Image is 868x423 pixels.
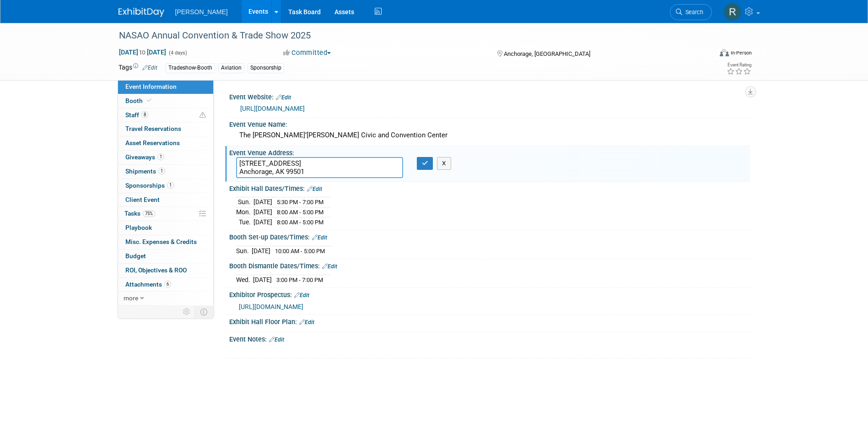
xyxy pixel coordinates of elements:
[164,281,171,287] span: 6
[125,125,181,132] span: Travel Reservations
[157,153,164,160] span: 1
[119,63,157,73] td: Tags
[229,332,750,344] div: Event Notes:
[124,294,138,302] span: more
[277,209,323,216] span: 8:00 AM - 5:00 PM
[276,277,323,283] span: 3:00 PM - 7:00 PM
[124,210,155,217] span: Tasks
[125,266,187,274] span: ROI, Objectives & ROO
[118,193,213,207] a: Client Event
[269,336,284,343] a: Edit
[658,48,752,61] div: Event Format
[239,303,303,310] a: [URL][DOMAIN_NAME]
[125,168,165,175] span: Shipments
[229,182,750,194] div: Exhibit Hall Dates/Times:
[307,186,322,192] a: Edit
[118,122,213,136] a: Travel Reservations
[158,168,165,174] span: 1
[277,219,323,226] span: 8:00 AM - 5:00 PM
[229,259,750,271] div: Booth Dismantle Dates/Times:
[118,179,213,193] a: Sponsorships1
[147,98,151,103] i: Booth reservation complete
[125,224,152,231] span: Playbook
[294,292,309,298] a: Edit
[141,111,148,118] span: 8
[229,315,750,327] div: Exhibit Hall Floor Plan:
[118,235,213,249] a: Misc. Expenses & Credits
[720,49,729,56] img: Format-Inperson.png
[166,63,215,73] div: Tradeshow-Booth
[322,263,337,270] a: Edit
[437,157,451,170] button: X
[143,210,155,217] span: 75%
[119,48,167,56] span: [DATE] [DATE]
[194,306,213,318] td: Toggle Event Tabs
[253,275,272,284] td: [DATE]
[236,128,743,142] div: The [PERSON_NAME]’[PERSON_NAME] Civic and Convention Center
[118,264,213,277] a: ROI, Objectives & ROO
[253,217,272,227] td: [DATE]
[125,83,177,90] span: Event Information
[118,249,213,263] a: Budget
[253,197,272,207] td: [DATE]
[312,234,327,241] a: Edit
[253,207,272,217] td: [DATE]
[116,27,698,44] div: NASAO Annual Convention & Trade Show 2025
[179,306,195,318] td: Personalize Event Tab Strip
[229,118,750,129] div: Event Venue Name:
[218,63,244,73] div: Aviation
[275,248,325,255] span: 10:00 AM - 5:00 PM
[252,246,270,255] td: [DATE]
[142,65,157,71] a: Edit
[248,63,284,73] div: Sponsorship
[504,50,590,57] span: Anchorage, [GEOGRAPHIC_DATA]
[236,217,253,227] td: Tue.
[175,8,228,16] span: [PERSON_NAME]
[277,199,323,206] span: 5:30 PM - 7:00 PM
[125,281,171,288] span: Attachments
[125,182,174,189] span: Sponsorships
[138,49,147,56] span: to
[727,63,751,67] div: Event Rating
[125,238,197,245] span: Misc. Expenses & Credits
[118,207,213,221] a: Tasks75%
[236,197,253,207] td: Sun.
[229,146,750,157] div: Event Venue Address:
[299,319,314,325] a: Edit
[682,9,703,16] span: Search
[125,111,148,119] span: Staff
[119,8,164,17] img: ExhibitDay
[280,48,334,58] button: Committed
[118,94,213,108] a: Booth
[125,252,146,260] span: Budget
[199,111,206,119] span: Potential Scheduling Conflict -- at least one attendee is tagged in another overlapping event.
[167,182,174,189] span: 1
[118,165,213,179] a: Shipments1
[125,97,153,104] span: Booth
[125,139,180,146] span: Asset Reservations
[730,49,752,56] div: In-Person
[118,278,213,292] a: Attachments6
[229,230,750,242] div: Booth Set-up Dates/Times:
[670,4,712,20] a: Search
[229,288,750,300] div: Exhibitor Prospectus:
[724,3,741,21] img: Rebecca Deis
[118,151,213,164] a: Giveaways1
[118,136,213,150] a: Asset Reservations
[229,90,750,102] div: Event Website:
[118,292,213,305] a: more
[118,221,213,235] a: Playbook
[125,153,164,161] span: Giveaways
[125,196,160,203] span: Client Event
[118,80,213,94] a: Event Information
[276,94,291,101] a: Edit
[118,108,213,122] a: Staff8
[236,207,253,217] td: Mon.
[168,50,187,56] span: (4 days)
[240,105,305,112] a: [URL][DOMAIN_NAME]
[236,275,253,284] td: Wed.
[236,246,252,255] td: Sun.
